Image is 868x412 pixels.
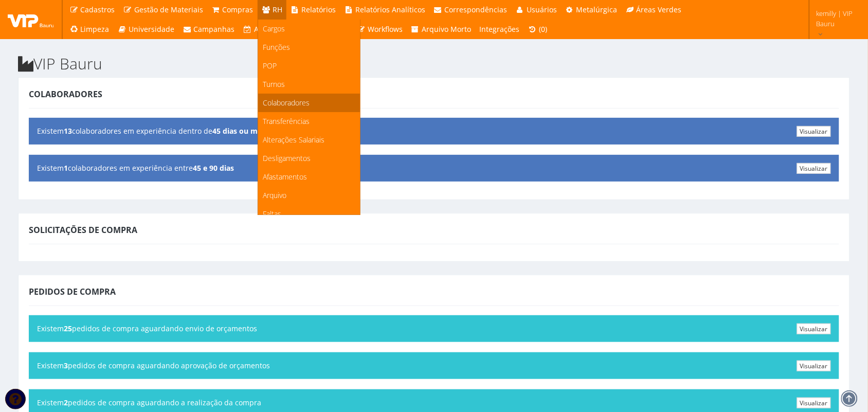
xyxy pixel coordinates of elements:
a: Visualizar [797,398,831,408]
span: Workflows [368,24,403,34]
a: Afastamentos [258,168,360,186]
span: Solicitações de Compra [29,224,137,236]
span: Áreas Verdes [637,5,682,14]
span: Desligamentos [263,153,311,163]
a: Faltas [258,205,360,223]
span: Correspondências [445,5,508,14]
span: (0) [539,24,547,34]
b: 1 [64,163,68,173]
a: Visualizar [797,126,831,137]
a: Transferências [258,112,360,131]
a: Alterações Salariais [258,131,360,149]
a: Limpeza [65,20,114,39]
span: Funções [263,42,291,52]
a: Universidade [114,20,179,39]
span: Usuários [527,5,557,14]
a: Visualizar [797,324,831,334]
a: Assistência Técnica [239,20,325,39]
span: Transferências [263,116,310,126]
span: RH [273,5,282,14]
span: Metalúrgica [576,5,618,14]
a: (0) [524,20,552,39]
div: Existem colaboradores em experiência entre [29,155,839,182]
a: Visualizar [797,163,831,174]
span: Relatórios Analíticos [355,5,425,14]
a: Arquivo Morto [407,20,476,39]
span: Universidade [129,24,174,34]
span: Colaboradores [263,98,310,108]
span: Gestão de Materiais [134,5,203,14]
b: 3 [64,361,68,370]
a: POP [258,57,360,75]
span: Arquivo [263,190,287,200]
b: 45 e 90 dias [193,163,234,173]
span: Afastamentos [263,172,308,182]
a: Integrações [476,20,524,39]
span: Integrações [480,24,520,34]
span: POP [263,61,277,70]
a: Workflows [353,20,407,39]
a: Funções [258,38,360,57]
div: Existem pedidos de compra aguardando aprovação de orçamentos [29,352,839,379]
a: Turnos [258,75,360,94]
a: Desligamentos [258,149,360,168]
b: 2 [64,398,68,407]
div: Existem colaboradores em experiência dentro de [29,118,839,145]
a: Campanhas [178,20,239,39]
span: Faltas [263,209,282,219]
span: Assistência Técnica [254,24,321,34]
a: Visualizar [797,361,831,371]
span: Pedidos de Compra [29,286,116,297]
span: Cargos [263,24,285,33]
div: Existem pedidos de compra aguardando envio de orçamentos [29,315,839,342]
a: Colaboradores [258,94,360,112]
span: Compras [223,5,254,14]
b: 45 dias ou menos [212,126,275,136]
img: logo [8,12,54,27]
b: 25 [64,324,72,333]
span: Colaboradores [29,88,102,100]
span: Turnos [263,79,285,89]
span: Campanhas [194,24,235,34]
a: Arquivo [258,186,360,205]
span: Relatórios [302,5,336,14]
span: Alterações Salariais [263,135,325,145]
span: Limpeza [81,24,110,34]
span: Arquivo Morto [422,24,472,34]
a: Cargos [258,20,360,38]
span: Cadastros [81,5,115,14]
span: kemilly | VIP Bauru [816,8,855,29]
b: 13 [64,126,72,136]
h2: VIP Bauru [18,55,850,72]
